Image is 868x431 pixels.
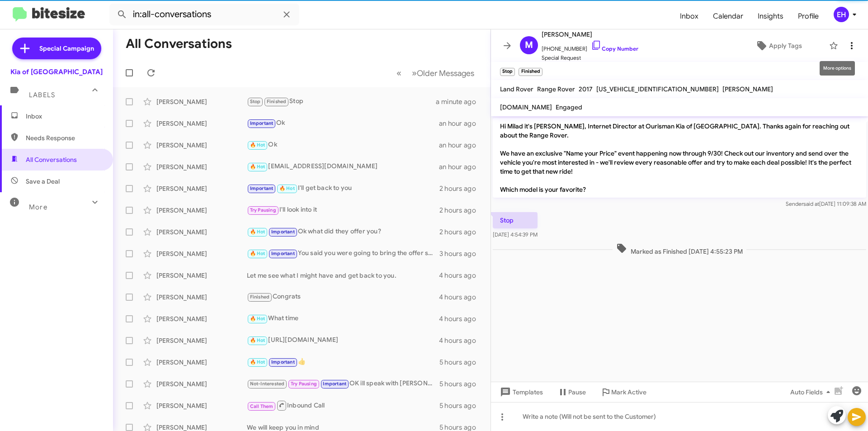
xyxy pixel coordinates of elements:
span: [PHONE_NUMBER] [542,40,638,53]
div: [PERSON_NAME] [156,314,247,323]
span: Call Them [250,403,274,409]
div: OK ill speak with [PERSON_NAME] and get back to you [247,379,439,389]
a: Special Campaign [12,38,101,59]
h1: All Conversations [126,37,232,51]
div: [PERSON_NAME] [156,227,247,237]
div: Ok [247,140,439,150]
span: Inbox [673,3,706,29]
div: [PERSON_NAME] [156,119,247,128]
div: [EMAIL_ADDRESS][DOMAIN_NAME] [247,161,439,172]
span: 🔥 Hot [250,337,265,343]
button: Previous [391,64,407,82]
div: 👍 [247,357,439,367]
div: You said you were going to bring the offer sheet by so I can see about beating it [247,248,439,259]
div: Let me see what I might have and get back to you. [247,271,439,280]
div: Stop [247,96,436,107]
a: Calendar [706,3,750,29]
span: said at [803,200,819,207]
span: « [396,67,401,79]
span: All Conversations [26,155,77,164]
button: Next [406,64,480,82]
div: Ok [247,118,439,128]
div: Ok what did they offer you? [247,227,439,237]
span: M [525,38,533,52]
div: I'll get back to you [247,183,439,194]
span: [PERSON_NAME] [722,85,773,93]
span: Marked as Finished [DATE] 4:55:23 PM [613,243,746,256]
span: [PERSON_NAME] [542,29,638,40]
button: Mark Active [593,384,654,400]
div: What time [247,313,439,324]
div: More options [820,61,855,76]
span: Important [323,381,346,387]
span: Apply Tags [769,38,802,54]
div: 4 hours ago [439,293,483,302]
span: Inbox [26,112,103,121]
input: Search [109,4,299,25]
span: Land Rover [500,85,533,93]
span: 🔥 Hot [250,229,265,235]
div: 3 hours ago [439,249,483,258]
div: [PERSON_NAME] [156,401,247,410]
a: Profile [791,3,826,29]
span: 🔥 Hot [250,316,265,322]
div: 5 hours ago [439,401,483,410]
div: a minute ago [436,97,483,106]
span: Sender [DATE] 11:09:38 AM [786,200,866,207]
span: » [412,67,417,79]
small: Finished [519,68,542,76]
span: Try Pausing [250,207,276,213]
a: Insights [750,3,791,29]
nav: Page navigation example [392,64,480,82]
span: Pause [568,384,586,400]
div: [PERSON_NAME] [156,293,247,302]
div: [PERSON_NAME] [156,184,247,193]
button: Apply Tags [732,38,825,54]
div: [PERSON_NAME] [156,141,247,150]
div: [PERSON_NAME] [156,336,247,345]
span: More [29,203,47,211]
div: 2 hours ago [439,184,483,193]
span: Engaged [556,103,582,111]
span: 🔥 Hot [250,251,265,256]
span: Range Rover [537,85,575,93]
div: 5 hours ago [439,358,483,367]
a: Copy Number [591,45,638,52]
div: [PERSON_NAME] [156,358,247,367]
span: Important [250,120,274,126]
div: Kia of [GEOGRAPHIC_DATA] [10,67,103,76]
div: EH [834,7,849,22]
div: Congrats [247,292,439,302]
div: an hour ago [439,162,483,171]
div: 2 hours ago [439,227,483,237]
span: Try Pausing [291,381,317,387]
span: Important [250,185,274,191]
div: [PERSON_NAME] [156,162,247,171]
span: Stop [250,99,261,104]
span: [DATE] 4:54:39 PM [493,231,538,238]
span: Auto Fields [790,384,834,400]
div: [PERSON_NAME] [156,97,247,106]
small: Stop [500,68,515,76]
p: Hi Milad it's [PERSON_NAME], Internet Director at Ourisman Kia of [GEOGRAPHIC_DATA]. Thanks again... [493,118,866,198]
span: Not-Interested [250,381,285,387]
div: 4 hours ago [439,271,483,280]
div: [PERSON_NAME] [156,271,247,280]
div: I'll look into it [247,205,439,215]
span: Finished [267,99,287,104]
span: Templates [498,384,543,400]
div: [PERSON_NAME] [156,206,247,215]
span: Needs Response [26,133,103,142]
span: Special Request [542,53,638,62]
span: Important [271,359,295,365]
span: 🔥 Hot [250,359,265,365]
span: Labels [29,91,55,99]
p: Stop [493,212,538,228]
div: 4 hours ago [439,314,483,323]
div: [PERSON_NAME] [156,249,247,258]
div: an hour ago [439,141,483,150]
div: [URL][DOMAIN_NAME] [247,335,439,346]
div: Inbound Call [247,400,439,411]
